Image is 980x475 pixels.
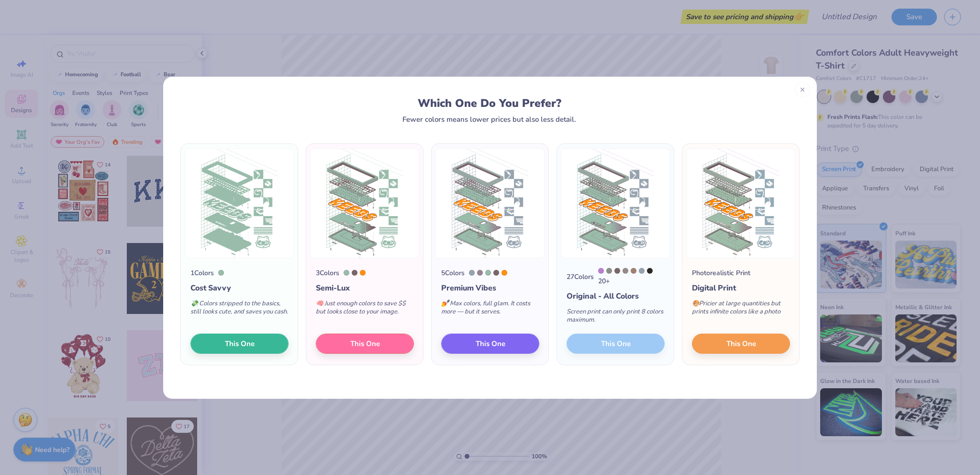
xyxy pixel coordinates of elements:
img: 1 color option [185,149,294,258]
div: Cost Savvy [190,282,289,294]
div: Fewer colors means lower prices but also less detail. [402,116,576,123]
button: This One [190,334,289,354]
div: Max colors, full glam. It costs more — but it serves. [441,294,539,325]
img: 27 color option [561,149,670,258]
div: 5 Colors [441,268,465,278]
div: 7539 C [606,268,612,274]
img: 3 color option [310,149,419,258]
span: 💅 [441,299,449,308]
button: This One [316,334,414,354]
button: This One [441,334,539,354]
div: Screen print can only print 8 colors maximum. [567,302,665,334]
div: 3 Colors [316,268,339,278]
div: 20 + [598,268,665,286]
span: 🎨 [692,299,700,308]
div: 408 C [623,268,628,274]
img: Photorealistic preview [686,149,795,258]
span: This One [726,338,756,349]
div: 437 C [614,268,620,274]
div: 7543 C [469,270,475,276]
span: 💸 [190,299,198,308]
span: This One [476,338,505,349]
div: 558 C [218,270,224,276]
div: Which One Do You Prefer? [189,97,790,110]
button: This One [692,334,790,354]
span: This One [225,338,255,349]
div: 528 C [598,268,604,274]
div: Photorealistic Print [692,268,750,278]
div: Original - All Colors [567,290,665,302]
div: 7543 C [639,268,645,274]
div: 558 C [344,270,349,276]
div: 7653 C [477,270,483,276]
div: 437 C [352,270,357,276]
span: This One [350,338,380,349]
div: 27 Colors [567,272,594,282]
div: Premium Vibes [441,282,539,294]
span: 🧠 [316,299,323,308]
div: Colors stripped to the basics, still looks cute, and saves you cash. [190,294,289,325]
div: 1495 C [360,270,366,276]
div: 437 C [493,270,499,276]
div: 1495 C [501,270,507,276]
div: 558 C [485,270,491,276]
div: Pricier at large quantities but prints infinite colors like a photo [692,294,790,325]
div: 1 Colors [190,268,214,278]
div: 7614 C [631,268,636,274]
img: 5 color option [435,149,545,258]
div: Just enough colors to save $$ but looks close to your image. [316,294,414,325]
div: Black C [647,268,653,274]
div: Semi-Lux [316,282,414,294]
div: Digital Print [692,282,790,294]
